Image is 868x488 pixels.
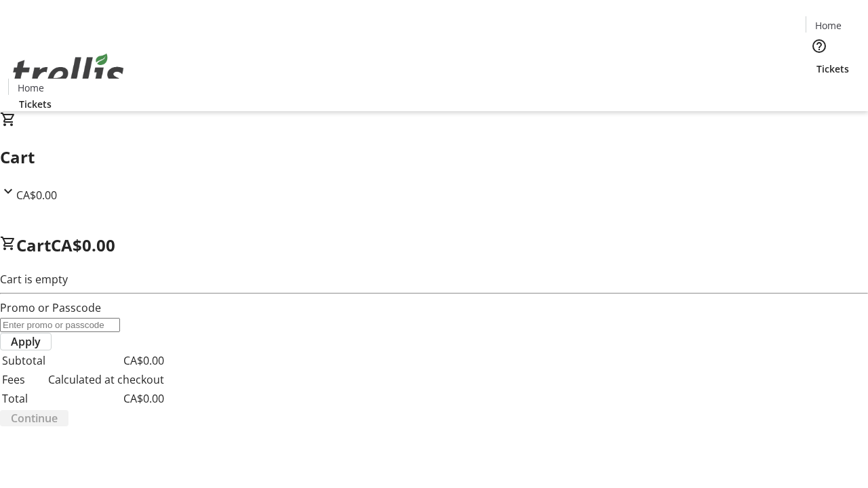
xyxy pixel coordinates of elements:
[9,81,52,95] a: Home
[1,371,46,388] td: Fees
[47,352,165,369] td: CA$0.00
[47,371,165,388] td: Calculated at checkout
[806,33,833,60] button: Help
[815,18,842,33] span: Home
[8,39,129,106] img: Orient E2E Organization RuQtqgjfIa's Logo
[16,188,57,203] span: CA$0.00
[11,333,41,350] span: Apply
[51,234,115,256] span: CA$0.00
[1,352,46,369] td: Subtotal
[18,81,44,95] span: Home
[806,76,833,103] button: Cart
[47,390,165,407] td: CA$0.00
[8,97,62,111] a: Tickets
[19,97,52,111] span: Tickets
[806,62,860,76] a: Tickets
[816,62,849,76] span: Tickets
[1,390,46,407] td: Total
[806,18,850,33] a: Home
